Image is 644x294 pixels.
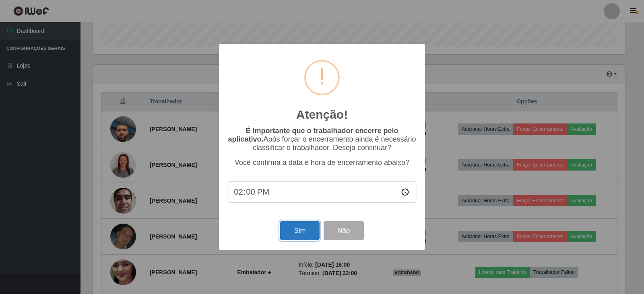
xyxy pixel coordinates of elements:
[296,107,348,122] h2: Atenção!
[227,158,417,167] p: Você confirma a data e hora de encerramento abaixo?
[227,127,417,152] p: Após forçar o encerramento ainda é necessário classificar o trabalhador. Deseja continuar?
[228,127,398,143] b: É importante que o trabalhador encerre pelo aplicativo.
[324,221,363,240] button: Não
[280,221,319,240] button: Sim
